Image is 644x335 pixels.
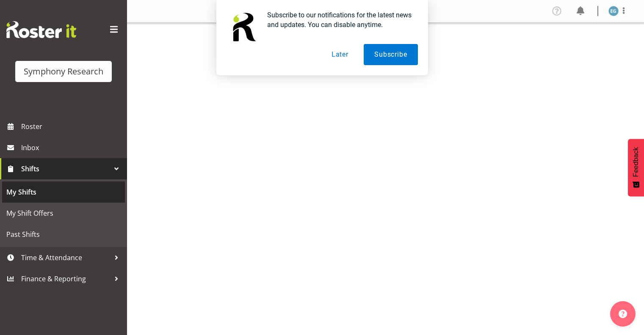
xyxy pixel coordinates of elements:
[21,251,110,264] span: Time & Attendance
[2,224,125,245] a: Past Shifts
[21,120,123,133] span: Roster
[628,139,644,196] button: Feedback - Show survey
[2,203,125,224] a: My Shift Offers
[6,207,121,220] span: My Shift Offers
[21,141,123,154] span: Inbox
[260,10,418,30] div: Subscribe to our notifications for the latest news and updates. You can disable anytime.
[6,228,121,241] span: Past Shifts
[619,310,627,318] img: help-xxl-2.png
[321,44,359,65] button: Later
[227,10,260,44] img: notification icon
[6,186,121,198] span: My Shifts
[2,181,125,203] a: My Shifts
[364,44,417,65] button: Subscribe
[21,272,110,285] span: Finance & Reporting
[21,162,110,175] span: Shifts
[632,147,640,177] span: Feedback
